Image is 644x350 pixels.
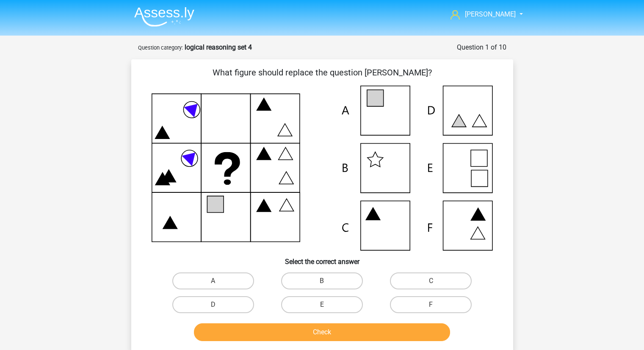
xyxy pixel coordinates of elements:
p: What figure should replace the question [PERSON_NAME]? [145,66,500,79]
small: Question category: [138,44,183,51]
label: F [390,296,472,313]
label: D [172,296,254,313]
div: Question 1 of 10 [457,42,506,53]
a: [PERSON_NAME] [447,9,517,19]
label: C [390,272,472,289]
button: Check [194,323,450,341]
span: [PERSON_NAME] [465,10,516,18]
h6: Select the correct answer [145,251,500,266]
label: B [281,272,363,289]
strong: logical reasoning set 4 [185,43,252,51]
label: E [281,296,363,313]
img: Assessly [134,7,194,27]
label: A [172,272,254,289]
